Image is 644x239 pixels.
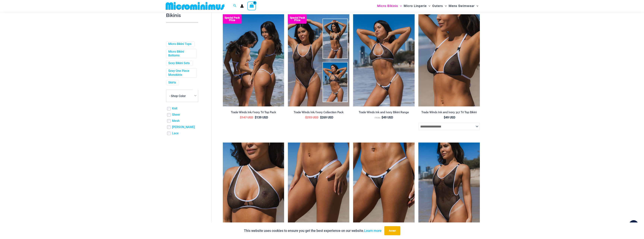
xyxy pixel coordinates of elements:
[247,2,256,10] a: View Shopping Cart, empty
[418,111,480,115] a: Trade Winds Ink and Ivory 317 Tri Top Bikini
[288,17,307,21] b: Special Pack Price
[418,14,480,106] a: Tradewinds Ink and Ivory 317 Tri Top 01Tradewinds Ink and Ivory 317 Tri Top 453 Micro 06Tradewind...
[448,1,479,11] a: Mens SwimwearMenu ToggleMenu Toggle
[320,116,333,119] bdi: 269 USD
[240,116,253,119] bdi: 147 USD
[353,14,415,106] img: Tradewinds Ink and Ivory 384 Halter 453 Micro 02
[172,131,179,135] a: Lace
[305,116,307,119] span: $
[223,143,284,235] img: Tradewinds Ink and Ivory 384 Halter 01
[288,14,349,106] a: Collection Pack Collection Pack b (1)Collection Pack b (1)
[223,111,284,115] a: Trade Winds Ink/Ivory Tri Top Pack
[364,229,382,233] a: Learn more
[398,1,402,11] span: Menu Toggle
[418,111,480,114] h2: Trade Winds Ink and Ivory 317 Tri Top Bikini
[288,143,349,235] img: Tradewinds Ink and Ivory 469 Thong 01
[353,143,415,235] img: Tradewinds Ink and Ivory 317 Tri Top 453 Micro 03
[305,116,318,119] bdi: 293 USD
[376,1,403,11] a: Micro BikinisMenu ToggleMenu Toggle
[172,107,177,111] a: Knit
[233,4,237,8] a: Search icon link
[244,228,382,234] p: This website uses cookies to ensure you get the best experience on our website.
[418,14,480,106] img: Tradewinds Ink and Ivory 317 Tri Top 01
[444,116,455,119] bdi: 49 USD
[164,2,226,10] img: MM SHOP LOGO FLAT
[444,116,445,119] span: $
[223,143,284,235] a: Tradewinds Ink and Ivory 384 Halter 01Tradewinds Ink and Ivory 384 Halter 02Tradewinds Ink and Iv...
[288,111,349,114] h2: Trade Winds Ink/Ivory Collection Pack
[384,226,400,235] button: Accept
[375,117,381,119] span: From:
[169,94,186,98] span: - Shop Color
[475,1,478,11] span: Menu Toggle
[223,17,242,21] b: Special Pack Price
[377,1,398,11] span: Micro Bikinis
[255,116,256,119] span: $
[431,1,448,11] a: OutersMenu ToggleMenu Toggle
[240,116,242,119] span: $
[353,143,415,235] a: Tradewinds Ink and Ivory 317 Tri Top 453 Micro 03Tradewinds Ink and Ivory 317 Tri Top 453 Micro 0...
[168,69,194,77] a: Sexy One Piece Monokinis
[427,1,430,11] span: Menu Toggle
[449,1,475,11] span: Mens Swimwear
[288,111,349,115] a: Trade Winds Ink/Ivory Collection Pack
[376,1,480,11] nav: Site Navigation
[172,113,180,117] a: Sheer
[404,1,427,11] span: Micro Lingerie
[432,1,443,11] span: Outers
[166,6,198,19] h3: Micro Bikinis
[172,119,180,123] a: Mesh
[168,42,191,46] a: Micro Bikini Tops
[353,14,415,106] a: Tradewinds Ink and Ivory 384 Halter 453 Micro 02Tradewinds Ink and Ivory 384 Halter 453 Micro 01T...
[168,61,190,65] a: Sexy Bikini Sets
[168,50,194,58] a: Micro Bikini Bottoms
[443,1,447,11] span: Menu Toggle
[418,143,480,235] img: Tradewinds Ink and Ivory 807 One Piece 03
[255,116,268,119] bdi: 139 USD
[353,111,415,114] h2: Trade Winds Ink and Ivory Bikini Range
[418,143,480,235] a: Tradewinds Ink and Ivory 807 One Piece 03Tradewinds Ink and Ivory 807 One Piece 04Tradewinds Ink ...
[223,111,284,114] h2: Trade Winds Ink/Ivory Tri Top Pack
[288,143,349,235] a: Tradewinds Ink and Ivory 469 Thong 01Tradewinds Ink and Ivory 469 Thong 02Tradewinds Ink and Ivor...
[166,90,198,102] span: - Shop Color
[320,116,322,119] span: $
[168,81,176,85] a: Skirts
[172,125,195,129] a: [PERSON_NAME]
[288,14,349,106] img: Collection Pack
[223,14,284,106] a: Top Bum Pack Top Bum Pack bTop Bum Pack b
[403,1,431,11] a: Micro LingerieMenu ToggleMenu Toggle
[382,116,393,119] bdi: 49 USD
[382,116,383,119] span: $
[353,111,415,115] a: Trade Winds Ink and Ivory Bikini Range
[223,14,284,106] img: Top Bum Pack b
[166,90,198,102] span: - Shop Color
[240,4,244,8] a: Account icon link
